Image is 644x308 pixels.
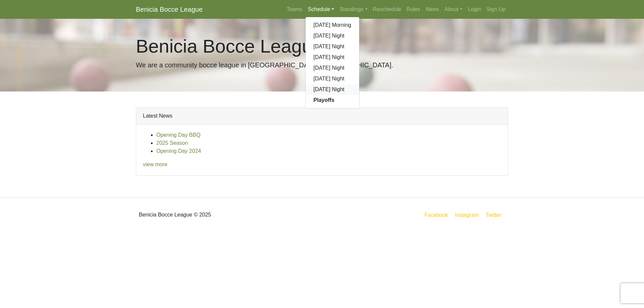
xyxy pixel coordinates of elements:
[423,211,449,219] a: Facebook
[306,30,360,41] a: [DATE] Night
[306,63,360,73] a: [DATE] Night
[156,132,201,138] a: Opening Day BBQ
[156,148,201,154] a: Opening Day 2024
[305,17,360,109] div: Schedule
[370,3,404,16] a: Reschedule
[136,60,508,70] p: We are a community bocce league in [GEOGRAPHIC_DATA], [GEOGRAPHIC_DATA].
[484,211,507,219] a: Twitter
[423,3,442,16] a: News
[305,3,337,16] a: Schedule
[465,3,484,16] a: Login
[156,140,188,146] a: 2025 Season
[131,203,322,227] div: Benicia Bocce League © 2025
[306,41,360,52] a: [DATE] Night
[284,3,305,16] a: Teams
[404,3,423,16] a: Rules
[442,3,465,16] a: About
[337,3,370,16] a: Standings
[136,3,203,16] a: Benicia Bocce League
[306,73,360,84] a: [DATE] Night
[306,95,360,106] a: Playoffs
[143,162,167,167] a: view more
[484,3,508,16] a: Sign Up
[314,97,334,103] strong: Playoffs
[306,84,360,95] a: [DATE] Night
[453,211,480,219] a: Instagram
[306,20,360,30] a: [DATE] Morning
[136,108,508,124] div: Latest News
[136,35,508,57] h1: Benicia Bocce League
[306,52,360,63] a: [DATE] Night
